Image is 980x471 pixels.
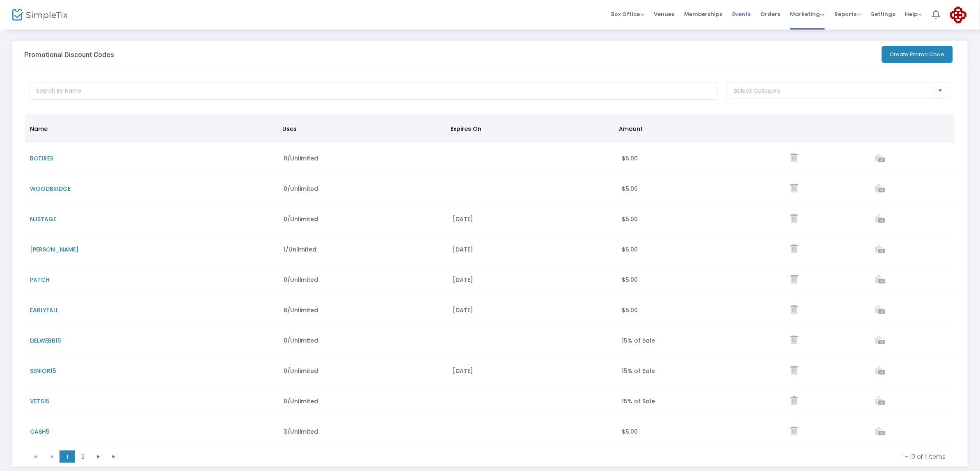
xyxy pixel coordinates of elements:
div: [DATE] [453,276,612,284]
span: 0/Unlimited [284,276,318,284]
a: View list of orders which used this promo code. [875,367,885,375]
span: 0/Unlimited [284,367,318,375]
div: [DATE] [453,245,612,254]
span: DELWEBB15 [30,336,61,345]
span: [PERSON_NAME] [30,245,79,254]
span: 15% of Sale [622,367,655,375]
a: View list of orders which used this promo code. [875,428,885,436]
a: View list of orders which used this promo code. [875,246,885,254]
kendo-pager-info: 1 - 10 of 11 items [128,453,946,461]
span: Page 1 [60,450,75,463]
span: 0/Unlimited [284,215,318,223]
span: Amount [619,125,643,133]
span: PATCH [30,276,50,284]
a: View list of orders which used this promo code. [875,276,885,284]
span: $5.00 [622,185,638,193]
a: View list of orders which used this promo code. [875,306,885,315]
span: $5.00 [622,306,638,314]
div: [DATE] [453,367,612,375]
span: Marketing [790,10,825,18]
span: Name [30,125,48,133]
div: [DATE] [453,306,612,314]
span: 15% of Sale [622,336,655,345]
a: View list of orders which used this promo code. [875,155,885,163]
span: Page 2 [75,450,91,463]
span: Box Office [611,10,644,18]
span: 15% of Sale [622,397,655,405]
span: BCTIRES [30,154,53,162]
span: NJSTAGE [30,215,56,223]
div: Data table [25,114,955,447]
span: 0/Unlimited [284,336,318,345]
button: Create Promo Code [882,46,953,63]
span: Venues [654,4,675,25]
span: 0/Unlimited [284,397,318,405]
span: Go to the last page [111,453,117,460]
span: Settings [871,4,895,25]
span: Memberships [685,4,723,25]
span: $5.00 [622,245,638,254]
span: Go to the last page [106,450,122,463]
span: Events [733,4,751,25]
span: WOODBRIDGE [30,185,71,193]
span: Reports [835,10,861,18]
span: $5.00 [622,154,638,162]
a: View list of orders which used this promo code. [875,398,885,406]
span: Orders [761,4,781,25]
h3: Promotional Discount Codes [24,50,114,59]
span: 0/Unlimited [284,154,318,162]
a: View list of orders which used this promo code. [875,185,885,193]
span: EARLYFALL [30,306,58,314]
button: Select [934,82,946,99]
input: Search By Name [30,82,719,100]
span: Help [905,10,923,18]
input: NO DATA FOUND [734,87,935,95]
a: View list of orders which used this promo code. [875,337,885,345]
span: Go to the next page [95,453,102,460]
span: Uses [282,125,297,133]
span: CASH5 [30,428,50,436]
span: Go to the next page [91,450,106,463]
span: $5.00 [622,428,638,436]
span: Expires On [451,125,481,133]
span: 3/Unlimited [284,428,318,436]
span: $5.00 [622,276,638,284]
a: View list of orders which used this promo code. [875,215,885,224]
span: SENIOR15 [30,367,56,375]
div: [DATE] [453,215,612,223]
span: VETS15 [30,397,50,405]
span: 0/Unlimited [284,185,318,193]
span: 1/Unlimited [284,245,316,254]
span: 8/Unlimited [284,306,318,314]
span: $5.00 [622,215,638,223]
